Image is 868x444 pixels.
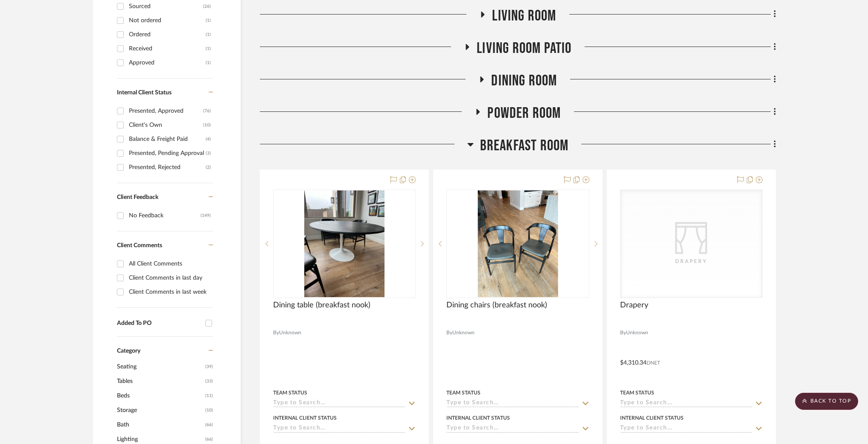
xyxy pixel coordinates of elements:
div: Internal Client Status [273,414,337,422]
span: Powder Room [487,104,561,123]
div: Balance & Freight Paid [129,132,206,146]
div: Added To PO [117,320,201,327]
div: (1) [206,42,211,55]
div: (76) [203,104,211,118]
input: Type to Search… [446,400,579,408]
div: Presented, Approved [129,104,203,118]
div: (2) [206,161,211,174]
div: (1) [206,14,211,27]
div: Approved [129,56,206,70]
div: Client's Own [129,118,203,132]
div: Team Status [446,389,481,397]
span: Tables [117,374,203,388]
input: Type to Search… [620,400,752,408]
div: Ordered [129,28,206,41]
div: Internal Client Status [446,414,510,422]
div: All Client Comments [129,257,211,271]
span: Storage [117,403,203,418]
div: Team Status [273,389,307,397]
div: No Feedback [129,209,201,222]
div: 0 [447,190,588,298]
span: By [273,329,279,337]
span: Client Comments [117,242,162,248]
span: By [620,329,626,337]
div: Team Status [620,389,654,397]
span: Seating [117,359,203,374]
span: Unknown [626,329,648,337]
span: Client Feedback [117,194,158,200]
div: Not ordered [129,14,206,27]
span: Unknown [452,329,475,337]
div: Client Comments in last day [129,271,211,285]
span: Dining Room [491,72,557,90]
span: Unknown [279,329,301,337]
span: (39) [205,360,213,374]
div: Received [129,42,206,55]
div: (149) [201,209,211,222]
span: (33) [205,374,213,388]
span: Category [117,348,140,355]
div: (4) [206,132,211,146]
div: Drapery [649,257,734,266]
span: Beds [117,388,203,403]
input: Type to Search… [273,400,405,408]
span: Drapery [620,301,648,310]
div: (1) [206,56,211,70]
div: Internal Client Status [620,414,684,422]
div: Client Comments in last week [129,285,211,299]
scroll-to-top-button: BACK TO TOP [795,393,858,410]
div: Presented, Pending Approval [129,146,206,160]
img: Dining chairs (breakfast nook) [478,190,558,297]
span: (66) [205,418,213,432]
span: (10) [205,403,213,417]
div: Presented, Rejected [129,161,206,174]
div: (1) [206,28,211,41]
img: Dining table (breakfast nook) [304,190,384,297]
span: Living room Patio [477,39,571,58]
span: Internal Client Status [117,90,172,96]
span: Bath [117,418,203,432]
span: Dining table (breakfast nook) [273,301,370,310]
input: Type to Search… [446,425,579,433]
input: Type to Search… [620,425,752,433]
span: By [446,329,452,337]
span: Breakfast Room [480,137,569,155]
div: (3) [206,146,211,160]
div: (10) [203,118,211,132]
span: (11) [205,389,213,403]
input: Type to Search… [273,425,405,433]
span: Dining chairs (breakfast nook) [446,301,547,310]
span: Living Room [492,7,556,25]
